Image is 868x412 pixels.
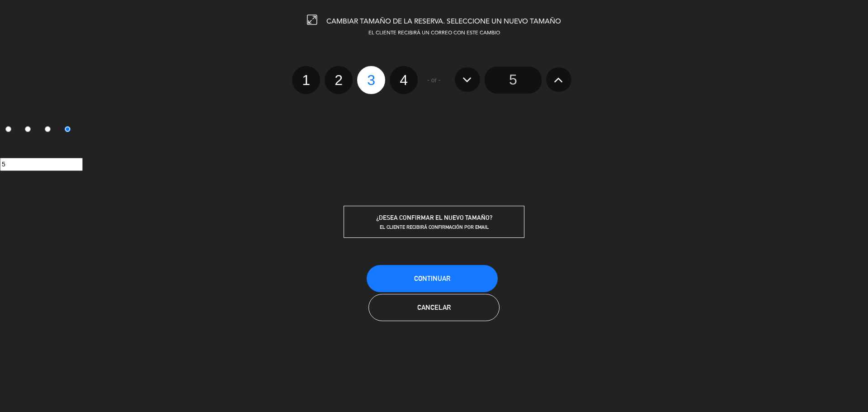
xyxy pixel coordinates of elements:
span: EL CLIENTE RECIBIRÁ UN CORREO CON ESTE CAMBIO [368,31,500,36]
label: 3 [40,123,60,138]
input: 4 [65,126,71,132]
input: 1 [5,126,11,132]
input: 3 [45,126,51,132]
label: 2 [325,66,353,94]
label: 2 [20,123,40,138]
label: 4 [59,123,79,138]
span: Continuar [414,275,450,282]
label: 4 [390,66,418,94]
span: ¿DESEA CONFIRMAR EL NUEVO TAMAÑO? [376,214,492,221]
label: 1 [292,66,320,94]
span: CAMBIAR TAMAÑO DE LA RESERVA. SELECCIONE UN NUEVO TAMAÑO [326,18,561,25]
label: 3 [357,66,385,94]
button: Continuar [367,265,498,292]
span: EL CLIENTE RECIBIRÁ CONFIRMACIÓN POR EMAIL [380,224,489,230]
span: Cancelar [417,303,451,311]
span: - or - [427,75,441,85]
button: Cancelar [368,294,500,321]
input: 2 [25,126,31,132]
